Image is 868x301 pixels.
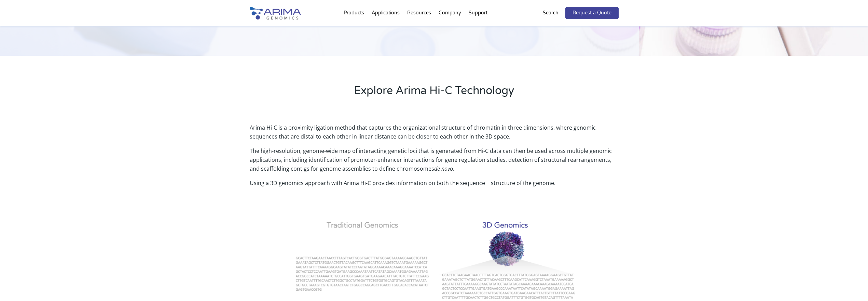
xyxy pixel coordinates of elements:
p: Search [543,9,559,17]
img: Arima-Genomics-logo [250,7,301,19]
p: Using a 3D genomics approach with Arima Hi-C provides information on both the sequence + structur... [250,179,619,187]
i: de novo [434,165,453,172]
p: Arima Hi-C is a proximity ligation method that captures the organizational structure of chromatin... [250,123,619,146]
h2: Explore Arima Hi-C Technology [250,83,619,104]
p: The high-resolution, genome-wide map of interacting genetic loci that is generated from Hi-C data... [250,146,619,179]
a: Request a Quote [565,7,619,19]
